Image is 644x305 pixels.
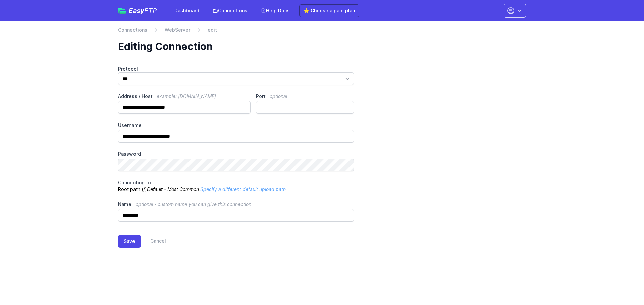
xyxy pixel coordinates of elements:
[208,27,217,33] span: edit
[118,93,251,100] label: Address / Host
[141,235,166,248] a: Cancel
[299,4,359,17] a: ⭐ Choose a paid plan
[118,151,354,157] label: Password
[118,180,152,185] span: Connecting to:
[118,40,521,52] h1: Editing Connection
[129,7,157,14] span: Easy
[157,93,216,99] span: example: [DOMAIN_NAME]
[147,186,199,192] i: Default - Most Common
[256,93,354,100] label: Port
[144,7,157,15] span: FTP
[165,27,190,33] a: WebServer
[118,122,354,129] label: Username
[118,235,141,248] button: Save
[118,66,354,72] label: Protocol
[200,186,286,192] a: Specify a different default upload path
[118,201,354,208] label: Name
[118,27,147,33] a: Connections
[118,8,126,14] img: easyftp_logo.png
[270,93,287,99] span: optional
[118,7,157,14] a: EasyFTP
[170,5,203,17] a: Dashboard
[118,179,354,193] p: Root path (/)
[209,5,251,17] a: Connections
[118,27,526,37] nav: Breadcrumb
[257,5,294,17] a: Help Docs
[136,201,251,207] span: optional - custom name you can give this connection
